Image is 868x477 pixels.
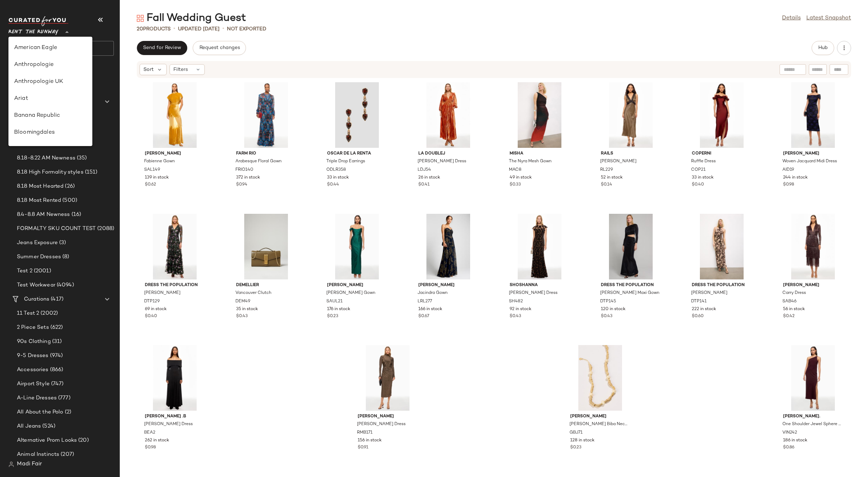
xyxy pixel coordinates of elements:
[686,82,757,148] img: COP21.jpg
[692,306,716,313] span: 222 in stock
[145,413,205,420] span: [PERSON_NAME] .b
[49,366,63,374] span: (866)
[144,298,160,305] span: DTP129
[327,282,387,289] span: [PERSON_NAME]
[49,324,63,332] span: (622)
[413,82,484,148] img: LDJ54.jpg
[783,282,843,289] span: [PERSON_NAME]
[692,175,714,181] span: 33 in stock
[691,167,706,173] span: COP21
[222,25,224,33] span: •
[783,445,794,451] span: $0.86
[570,430,583,436] span: GBJ71
[17,225,96,233] span: FORMALTY SKU COUNT TEST
[144,430,155,436] span: BEA2
[8,24,59,37] span: Rent the Runway
[24,98,70,106] span: Global Clipboards
[327,175,349,181] span: 33 in stock
[327,313,338,320] span: $0.23
[17,436,77,445] span: Alternative Prom Looks
[413,214,484,279] img: LRL277.jpg
[570,413,630,420] span: [PERSON_NAME]
[24,295,49,303] span: Curations
[601,282,661,289] span: Dress The Population
[178,25,220,33] p: updated [DATE]
[17,197,61,205] span: 8.18 Most Rented
[357,421,406,428] span: [PERSON_NAME] Dress
[600,167,613,173] span: RL229
[327,151,387,157] span: Oscar de la Renta
[17,352,49,360] span: 9-5 Dresses
[235,167,253,173] span: FRIO140
[327,306,350,313] span: 176 in stock
[49,295,63,303] span: (417)
[691,290,727,296] span: [PERSON_NAME]
[504,82,575,148] img: MAC8.jpg
[783,413,843,420] span: [PERSON_NAME].
[61,253,69,261] span: (8)
[199,45,240,51] span: Request changes
[321,82,393,148] img: ODLR358.jpg
[510,313,521,320] span: $0.43
[17,422,41,430] span: All Jeans
[75,154,87,162] span: (35)
[145,151,205,157] span: [PERSON_NAME]
[418,313,429,320] span: $0.67
[17,451,59,459] span: Animal Instincts
[145,313,157,320] span: $0.40
[782,430,797,436] span: VIN242
[51,338,62,346] span: (31)
[782,167,794,173] span: AID19
[600,158,636,165] span: [PERSON_NAME]
[75,140,86,148] span: (29)
[595,214,666,279] img: DTP145.jpg
[418,290,448,296] span: Jacindra Gown
[72,126,83,134] span: (21)
[358,437,382,444] span: 156 in stock
[418,167,431,173] span: LDJ54
[8,461,14,467] img: svg%3e
[236,182,247,188] span: $0.94
[145,306,167,313] span: 69 in stock
[145,175,169,181] span: 139 in stock
[96,225,114,233] span: (2088)
[70,211,81,219] span: (16)
[57,394,70,402] span: (777)
[418,175,440,181] span: 26 in stock
[510,175,532,181] span: 49 in stock
[418,158,466,165] span: [PERSON_NAME] Dress
[17,154,75,162] span: 8.18-8.22 AM Newness
[41,422,55,430] span: (524)
[236,151,296,157] span: FARM Rio
[570,437,595,444] span: 128 in stock
[32,267,51,275] span: (2001)
[139,82,210,148] img: SAL149.jpg
[17,239,58,247] span: Jeans Exposure
[77,436,89,445] span: (20)
[595,82,666,148] img: RL229.jpg
[783,306,805,313] span: 56 in stock
[236,313,248,320] span: $0.43
[782,158,837,165] span: Woven Jacquard Midi Dress
[63,182,75,191] span: (26)
[17,366,49,374] span: Accessories
[39,309,58,318] span: (2002)
[691,158,716,165] span: Ruffle Dress
[144,290,180,296] span: [PERSON_NAME]
[145,282,205,289] span: Dress The Population
[55,281,74,289] span: (4094)
[17,408,63,416] span: All About the Polo
[510,282,570,289] span: Shoshanna
[63,112,75,120] span: (34)
[17,267,32,275] span: Test 2
[358,445,368,451] span: $0.91
[235,298,250,305] span: DEM49
[321,214,393,279] img: SAUL21.jpg
[227,25,266,33] p: Not Exported
[17,460,42,469] span: Madi Fair
[24,84,55,92] span: All Products
[418,151,478,157] span: La DoubleJ
[686,214,757,279] img: DTP141.jpg
[236,282,296,289] span: DeMellier
[17,380,50,388] span: Airport Style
